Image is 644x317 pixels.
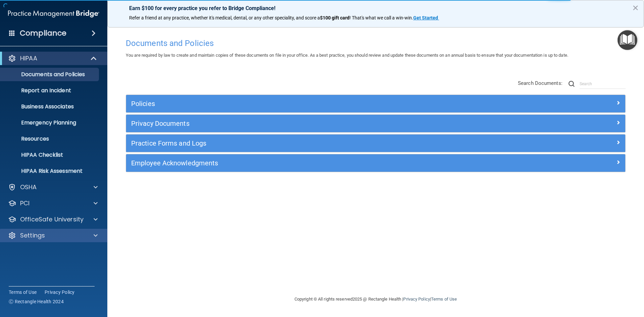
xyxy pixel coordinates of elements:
[8,231,98,240] a: Settings
[126,53,568,58] span: You are required by law to create and maintain copies of these documents on file in your office. ...
[413,15,439,20] a: Get Started
[45,289,75,296] a: Privacy Policy
[9,298,64,305] span: Ⓒ Rectangle Health 2024
[4,168,96,174] p: HIPAA Risk Assessment
[126,39,626,48] h4: Documents and Policies
[20,215,84,223] p: OfficeSafe University
[131,100,495,107] h5: Policies
[580,79,626,89] input: Search
[4,136,96,142] p: Resources
[4,152,96,158] p: HIPAA Checklist
[9,289,37,296] a: Terms of Use
[8,54,97,62] a: HIPAA
[8,215,98,223] a: OfficeSafe University
[4,71,96,78] p: Documents and Policies
[20,29,66,38] h4: Compliance
[129,5,622,11] p: Earn $100 for every practice you refer to Bridge Compliance!
[320,15,350,20] strong: $100 gift card
[131,138,620,149] a: Practice Forms and Logs
[431,297,457,302] a: Terms of Use
[350,15,413,20] span: ! That's what we call a win-win.
[518,80,562,86] span: Search Documents:
[403,297,430,302] a: Privacy Policy
[131,120,495,127] h5: Privacy Documents
[8,7,99,20] img: PMB logo
[131,159,495,167] h5: Employee Acknowledgments
[131,118,620,129] a: Privacy Documents
[20,54,37,62] p: HIPAA
[20,183,37,191] p: OSHA
[129,15,320,20] span: Refer a friend at any practice, whether it's medical, dental, or any other speciality, and score a
[131,98,620,109] a: Policies
[632,2,639,13] button: Close
[8,183,98,191] a: OSHA
[569,81,575,87] img: ic-search.3b580494.png
[4,103,96,110] p: Business Associates
[4,119,96,126] p: Emergency Planning
[253,288,498,310] div: Copyright © All rights reserved 2025 @ Rectangle Health | |
[413,15,438,20] strong: Get Started
[20,231,45,240] p: Settings
[131,140,495,147] h5: Practice Forms and Logs
[4,87,96,94] p: Report an Incident
[20,199,30,207] p: PCI
[131,158,620,168] a: Employee Acknowledgments
[618,30,637,50] button: Open Resource Center
[8,199,98,207] a: PCI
